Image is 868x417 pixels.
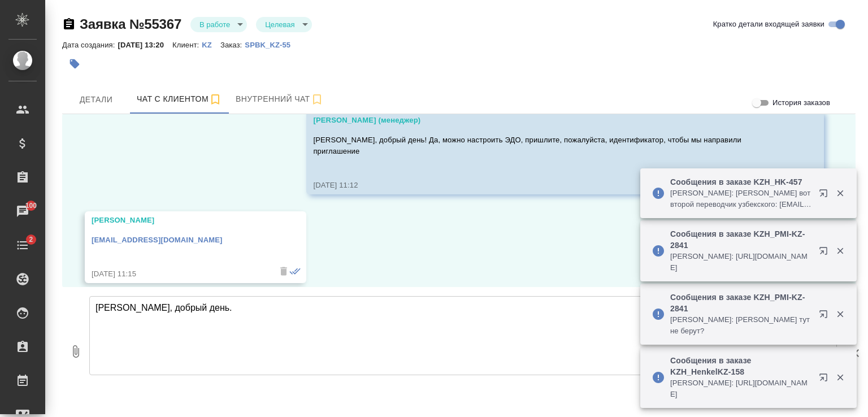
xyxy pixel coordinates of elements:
svg: Подписаться [209,93,222,106]
span: 2 [22,234,40,245]
div: [PERSON_NAME] (менеджер) [313,115,784,126]
button: Открыть в новой вкладке [812,240,839,267]
button: Закрыть [828,309,852,319]
button: Закрыть [828,372,852,383]
a: 2 [3,231,42,259]
button: Закрыть [828,188,852,198]
span: Внутренний чат [236,92,324,106]
button: 77071111881 (Алексей) - (undefined) [130,85,229,114]
button: Закрыть [828,246,852,256]
button: В работе [196,20,233,29]
p: Дата создания: [62,41,118,49]
div: [PERSON_NAME] [92,215,267,226]
div: [DATE] 11:12 [313,180,784,191]
button: Целевая [262,20,298,29]
a: [EMAIL_ADDRESS][DOMAIN_NAME] [92,236,223,244]
p: [PERSON_NAME]: [PERSON_NAME] тут не берут? [670,314,811,337]
p: Сообщения в заказе KZH_PMI-KZ-2841 [670,228,811,251]
p: SPBK_KZ-55 [245,41,299,49]
a: KZ [202,40,220,49]
a: SPBK_KZ-55 [245,40,299,49]
p: [PERSON_NAME]: [URL][DOMAIN_NAME] [670,251,811,273]
button: Открыть в новой вкладке [812,366,839,393]
p: [PERSON_NAME]: [URL][DOMAIN_NAME] [670,377,811,400]
span: Детали [69,93,123,107]
div: В работе [190,17,247,32]
p: [PERSON_NAME]: [PERSON_NAME] вот второй переводчик узбекского: [EMAIL_ADDRESS][DOMAIN_NAME] [670,188,811,210]
button: Открыть в новой вкладке [812,303,839,330]
p: [PERSON_NAME], добрый день! Да, можно настроить ЭДО, пришлите, пожалуйста, идентификатор, чтобы м... [313,134,784,157]
p: Сообщения в заказе KZH_PMI-KZ-2841 [670,292,811,314]
span: Чат с клиентом [137,92,222,106]
button: Открыть в новой вкладке [812,182,839,209]
p: Сообщения в заказе KZH_HK-457 [670,176,811,188]
p: Клиент: [172,41,202,49]
a: Заявка №55367 [80,16,181,32]
button: Добавить тэг [62,51,87,76]
svg: Подписаться [310,93,324,106]
button: Скопировать ссылку [62,18,76,31]
p: Заказ: [220,41,245,49]
div: В работе [256,17,311,32]
span: 100 [19,200,44,211]
span: История заказов [772,97,830,108]
div: [DATE] 11:15 [92,268,267,280]
p: Сообщения в заказе KZH_HenkelKZ-158 [670,355,811,377]
p: KZ [202,41,220,49]
a: 100 [3,197,42,225]
span: Кратко детали входящей заявки [713,19,824,30]
p: [DATE] 13:20 [118,41,172,49]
